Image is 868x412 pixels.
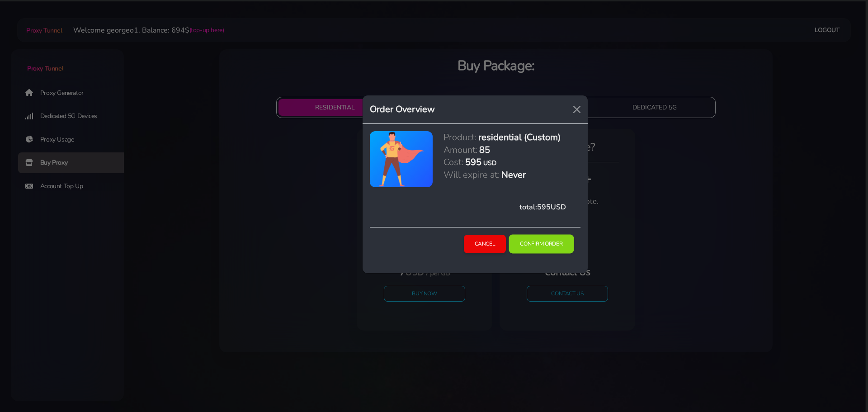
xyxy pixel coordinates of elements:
[443,131,476,143] h5: Product:
[378,131,425,187] img: antenna.png
[537,202,551,212] span: 595
[501,169,526,181] h5: Never
[464,235,506,253] button: Cancel
[465,156,481,168] h5: 595
[483,159,496,167] h6: USD
[443,156,463,168] h5: Cost:
[443,144,477,156] h5: Amount:
[479,144,490,156] h5: 85
[443,169,500,181] h5: Will expire at:
[570,102,584,117] button: Close
[509,235,574,254] button: Confirm Order
[370,103,435,116] h5: Order Overview
[478,131,561,143] h5: residential (Custom)
[519,202,566,212] span: total: USD
[824,368,857,401] iframe: Webchat Widget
